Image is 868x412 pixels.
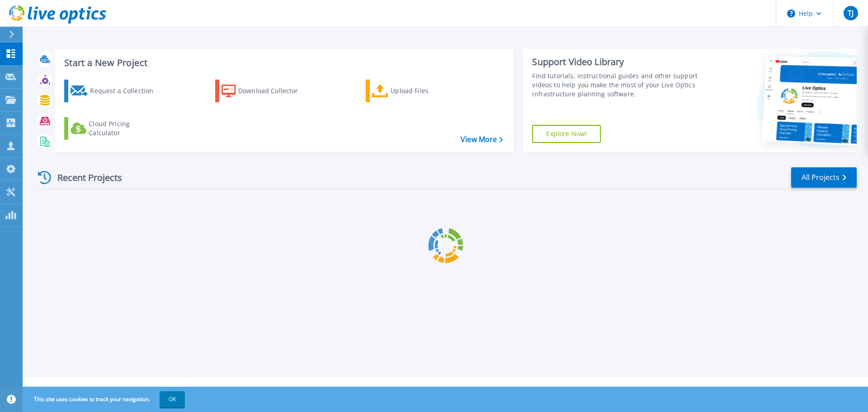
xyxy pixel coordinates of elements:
[532,56,702,68] div: Support Video Library
[64,80,165,102] a: Request a Collection
[90,82,162,100] div: Request a Collection
[64,117,165,140] a: Cloud Pricing Calculator
[366,80,467,102] a: Upload Files
[532,125,601,143] a: Explore Now!
[35,166,134,189] div: Recent Projects
[25,391,185,407] span: This site uses cookies to track your navigation.
[160,391,185,407] button: OK
[532,71,702,99] div: Find tutorials, instructional guides and other support videos to help you make the most of your L...
[391,82,463,100] div: Upload Files
[238,82,311,100] div: Download Collector
[64,58,503,68] h3: Start a New Project
[461,135,503,144] a: View More
[848,9,854,17] span: TJ
[215,80,316,102] a: Download Collector
[89,119,161,137] div: Cloud Pricing Calculator
[791,167,857,188] a: All Projects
